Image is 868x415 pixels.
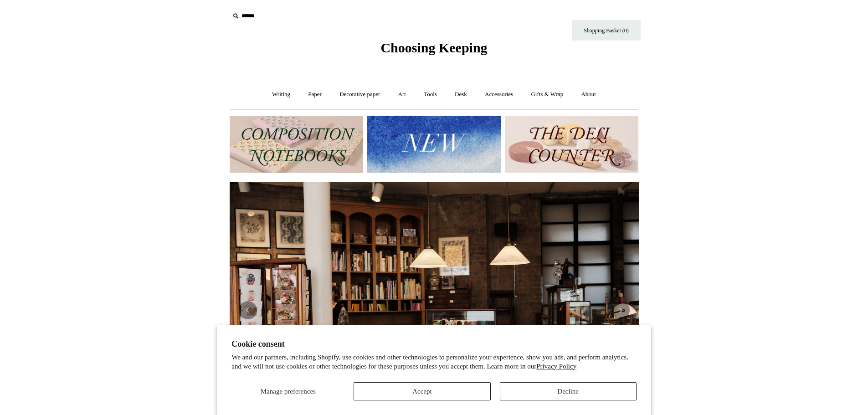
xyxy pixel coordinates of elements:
[264,82,298,107] a: Writing
[380,40,487,55] span: Choosing Keeping
[611,301,630,319] button: Next
[231,382,344,400] button: Manage preferences
[239,301,257,319] button: Previous
[261,388,316,395] span: Manage preferences
[231,353,637,371] p: We and our partners, including Shopify, use cookies and other technologies to personalize your ex...
[573,82,604,107] a: About
[231,339,637,349] h2: Cookie consent
[536,363,576,370] a: Privacy Policy
[331,82,388,107] a: Decorative paper
[572,20,641,41] a: Shopping Basket (0)
[500,382,637,400] button: Decline
[477,82,521,107] a: Accessories
[390,82,414,107] a: Art
[505,116,638,173] img: The Deli Counter
[523,82,571,107] a: Gifts & Wrap
[354,382,490,400] button: Accept
[416,82,445,107] a: Tools
[230,116,363,173] img: 202302 Composition ledgers.jpg__PID:69722ee6-fa44-49dd-a067-31375e5d54ec
[447,82,475,107] a: Desk
[380,47,487,54] a: Choosing Keeping
[367,116,501,173] img: New.jpg__PID:f73bdf93-380a-4a35-bcfe-7823039498e1
[300,82,330,107] a: Paper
